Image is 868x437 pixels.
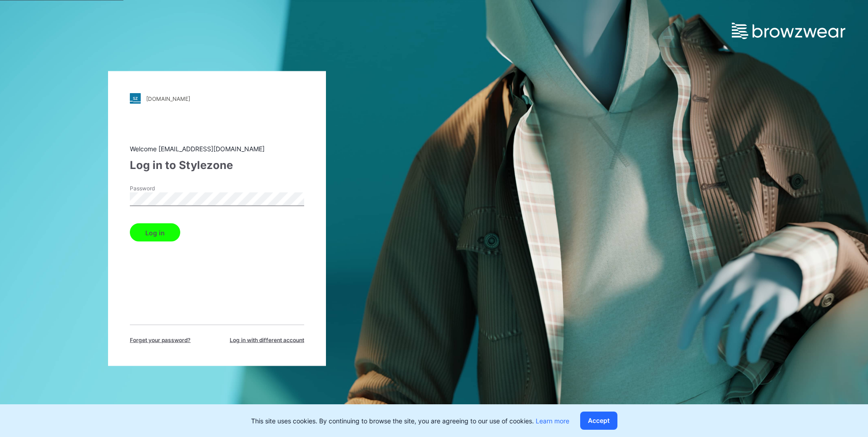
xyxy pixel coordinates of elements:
img: stylezone-logo.562084cfcfab977791bfbf7441f1a819.svg [130,93,141,104]
label: Password [130,184,193,193]
button: Log in [130,223,180,242]
img: browzwear-logo.e42bd6dac1945053ebaf764b6aa21510.svg [732,23,845,39]
div: Log in to Stylezone [130,157,304,174]
a: [DOMAIN_NAME] [130,93,304,104]
span: Forget your password? [130,336,191,344]
div: [DOMAIN_NAME] [146,95,190,102]
p: This site uses cookies. By continuing to browse the site, you are agreeing to our use of cookies. [251,416,569,426]
span: Log in with different account [230,336,304,344]
button: Accept [580,412,617,430]
a: Learn more [536,417,569,425]
div: Welcome [EMAIL_ADDRESS][DOMAIN_NAME] [130,144,304,154]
